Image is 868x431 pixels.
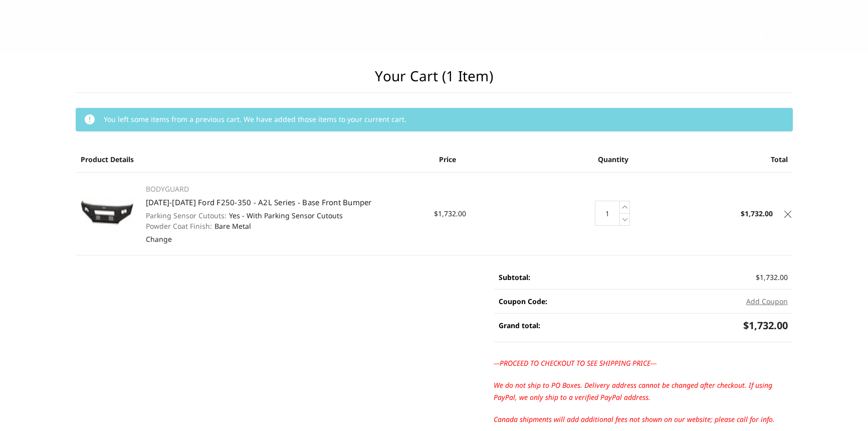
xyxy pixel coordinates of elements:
[499,297,547,306] strong: Coupon Code:
[104,114,406,124] span: You left some items from a previous cart. We have added those items to your current cart.
[565,33,586,52] a: News
[146,234,172,244] a: Change
[502,33,545,52] a: SEMA Show
[756,272,788,282] span: $1,732.00
[73,26,181,47] img: BODYGUARD BUMPERS
[324,33,364,52] a: shop all
[490,5,523,15] a: More Info
[494,379,792,403] p: We do not ship to PO Boxes. Delivery address cannot be changed after checkout. If using PayPal, w...
[499,272,530,282] strong: Subtotal:
[146,197,372,207] a: [DATE]-[DATE] Ford F250-350 - A2L Series - Base Front Bumper
[146,221,423,231] dd: Bare Metal
[146,210,423,221] dd: Yes - With Parking Sensor Cutouts
[434,147,554,173] th: Price
[76,68,793,93] h1: Your Cart (1 item)
[76,147,435,173] th: Product Details
[739,23,765,50] a: Cart 0
[384,33,424,52] a: Support
[434,209,466,218] span: $1,732.00
[146,221,212,231] dt: Powder Coat Finish:
[739,31,756,40] span: Cart
[499,321,540,330] strong: Grand total:
[703,31,735,40] span: Account
[673,147,793,173] th: Total
[282,33,303,52] a: Home
[554,147,674,173] th: Quantity
[146,210,227,221] dt: Parking Sensor Cutouts:
[146,183,423,195] p: BODYGUARD
[444,33,482,52] a: Dealers
[494,357,792,369] p: ---PROCEED TO CHECKOUT TO SEE SHIPPING PRICE---
[703,23,735,50] a: Account
[76,189,135,238] img: 2023-2025 Ford F250-350 - A2L Series - Base Front Bumper
[741,209,773,218] strong: $1,732.00
[494,413,792,425] p: Canada shipments will add additional fees not shown on our website; please call for info.
[743,319,788,332] span: $1,732.00
[746,296,788,307] button: Add Coupon
[757,32,765,40] span: 0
